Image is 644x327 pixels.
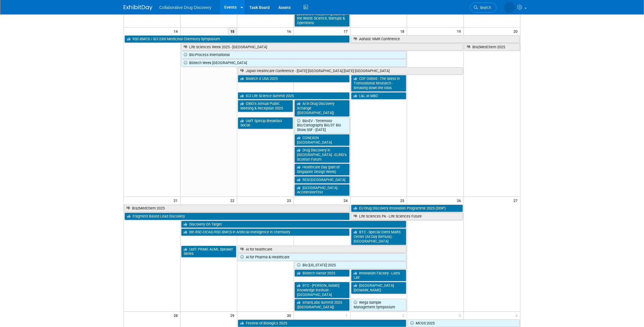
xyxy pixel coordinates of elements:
span: 14 [173,28,180,35]
a: Life Sciences Week 2025 - [GEOGRAPHIC_DATA] [181,43,463,51]
span: 18 [400,28,407,35]
a: L&L at MBC [351,92,406,100]
a: AI for Pharma & Healthcare [238,253,406,261]
a: BrazMedChem 2025 [124,205,350,212]
a: EU Drug Discovery Innovation Programme 2025 (DDIP) [351,205,463,212]
a: smartLabs Summit 2025 ([GEOGRAPHIC_DATA]) [294,299,350,311]
a: AI in Drug Discovery Xchange ([GEOGRAPHIC_DATA]) [294,100,350,116]
span: 16 [286,28,294,35]
img: ExhibitDay [124,5,152,11]
span: 4 [515,312,520,319]
a: Life Sciences PA - Life Sciences Future [351,213,463,220]
a: Healthcare Day (part of Singapore Design Week) [294,163,350,175]
span: 28 [173,312,180,319]
a: Wega Sample Management Symposium [351,299,406,311]
a: BTC - [PERSON_NAME] Knowledge Institute - [GEOGRAPHIC_DATA] [294,282,350,298]
span: 27 [513,197,520,204]
span: 2 [402,312,407,319]
a: Adriatic NMR Conference [351,35,520,43]
a: Festival of Biologics 2025 [238,320,406,327]
a: Fragment Based Lead Discovery [124,213,350,220]
a: BTC - Special Event MaRS Center (All Day formula) - [GEOGRAPHIC_DATA] [351,228,406,245]
a: Innovation Factory - Lions Lair [351,270,406,281]
a: Biotech Week [GEOGRAPHIC_DATA] [181,59,406,67]
a: IC3 Life Science Summit 2025 [238,92,350,100]
span: 25 [400,197,407,204]
a: UofT PRiME AI/ML Speaker Series [181,246,236,257]
a: Search [470,3,497,13]
a: Discovery On Target [181,221,406,228]
a: CONEXEN [GEOGRAPHIC_DATA] [294,134,350,146]
a: [GEOGRAPHIC_DATA] - AcceleratorFest [294,184,350,196]
span: 26 [456,197,463,204]
a: UofT SpinUp Breakfast Social [238,117,293,129]
span: 23 [286,197,294,204]
a: Bio [US_STATE] 2025 [294,261,406,269]
a: 8th RSC-CICAG/RSC-BMCS in Artificial Intelligence in Chemistry [181,228,350,236]
span: Collaborative Drug Discovery [159,5,211,10]
span: 3 [458,312,463,319]
span: 30 [286,312,294,319]
a: [GEOGRAPHIC_DATA][DOMAIN_NAME] [351,282,406,294]
a: Bio-EV - Terremoto Bio/Cartography Bio/3T Bio Show, SSF - [DATE] [294,117,350,134]
span: 24 [343,197,350,204]
span: 22 [230,197,237,204]
a: Biotech X USA 2025 [238,75,350,82]
a: AI for healthcare [238,246,406,253]
a: RESI [GEOGRAPHIC_DATA] [294,176,350,184]
span: 19 [456,28,463,35]
a: OBIO’s Annual Public Meeting & Reception 2025 [238,100,293,112]
a: Drug Discovery in [GEOGRAPHIC_DATA] - ELRIG’s Scottish Forum [294,147,350,163]
span: 21 [173,197,180,204]
a: Japan Healthcare Conference - [DATE] [GEOGRAPHIC_DATA] [DATE] [GEOGRAPHIC_DATA] [238,67,463,75]
a: Biotech Hanse 2025 [294,270,350,277]
span: 1 [345,312,350,319]
a: MCGS 2025 [408,320,520,327]
a: Bio-Process International [181,51,406,59]
span: 20 [513,28,520,35]
span: 29 [230,312,237,319]
a: RSC-BMCS / SCI 23rd Medicinal Chemistry Symposium [124,35,350,43]
span: 15 [227,28,237,35]
a: Nucleate: Made in [GEOGRAPHIC_DATA], Built for the World: Science, Startups & Opentrons [294,6,350,27]
img: Dimitris Tsionos [504,2,515,13]
a: BrazMedChem 2025 [464,43,520,51]
span: 17 [343,28,350,35]
span: Search [478,5,491,10]
a: CDF Oxford - The latest in Translational Research - Breaking down the silos [351,75,406,91]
